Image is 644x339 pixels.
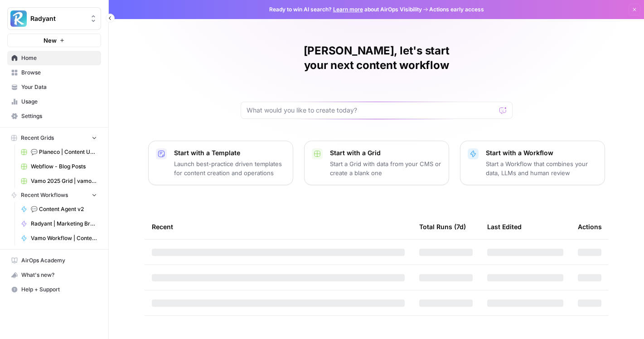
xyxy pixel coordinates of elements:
[21,134,54,142] span: Recent Grids
[17,216,101,231] a: Radyant | Marketing Breakdowns | Newsletter
[7,34,101,47] button: New
[487,214,522,239] div: Last Edited
[174,148,286,157] p: Start with a Template
[31,177,97,185] span: Vamo 2025 Grid | vamo-energy
[7,94,101,109] a: Usage
[174,159,286,177] p: Launch best-practice driven templates for content creation and operations
[17,202,101,216] a: 💬 Content Agent v2
[31,220,97,228] span: Radyant | Marketing Breakdowns | Newsletter
[17,231,101,246] a: Vamo Workflow | Content Update Sie zu du
[44,36,57,45] span: New
[486,159,597,177] p: Start a Workflow that combines your data, LLMs and human review
[7,188,101,202] button: Recent Workflows
[21,112,97,120] span: Settings
[31,162,97,171] span: Webflow - Blog Posts
[21,191,68,199] span: Recent Workflows
[21,54,97,62] span: Home
[460,141,605,185] button: Start with a WorkflowStart a Workflow that combines your data, LLMs and human review
[7,268,101,282] button: What's new?
[7,282,101,297] button: Help + Support
[333,6,363,13] a: Learn more
[7,131,101,145] button: Recent Grids
[148,141,293,185] button: Start with a TemplateLaunch best-practice driven templates for content creation and operations
[8,268,101,282] div: What's new?
[7,253,101,268] a: AirOps Academy
[31,148,97,156] span: 💬 Planeco | Content Update at Scale
[17,159,101,174] a: Webflow - Blog Posts
[419,214,466,239] div: Total Runs (7d)
[269,5,422,14] span: Ready to win AI search? about AirOps Visibility
[486,148,597,157] p: Start with a Workflow
[241,44,513,73] h1: [PERSON_NAME], let's start your next content workflow
[330,148,441,157] p: Start with a Grid
[31,234,97,242] span: Vamo Workflow | Content Update Sie zu du
[21,69,97,77] span: Browse
[21,285,97,294] span: Help + Support
[30,14,85,23] span: Radyant
[429,5,484,14] span: Actions early access
[7,80,101,94] a: Your Data
[21,98,97,106] span: Usage
[7,65,101,80] a: Browse
[21,83,97,91] span: Your Data
[31,205,97,213] span: 💬 Content Agent v2
[17,145,101,159] a: 💬 Planeco | Content Update at Scale
[330,159,441,177] p: Start a Grid with data from your CMS or create a blank one
[17,174,101,188] a: Vamo 2025 Grid | vamo-energy
[152,214,405,239] div: Recent
[304,141,449,185] button: Start with a GridStart a Grid with data from your CMS or create a blank one
[21,256,97,265] span: AirOps Academy
[7,51,101,65] a: Home
[10,10,27,27] img: Radyant Logo
[7,7,101,30] button: Workspace: Radyant
[247,106,496,115] input: What would you like to create today?
[7,109,101,123] a: Settings
[578,214,602,239] div: Actions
